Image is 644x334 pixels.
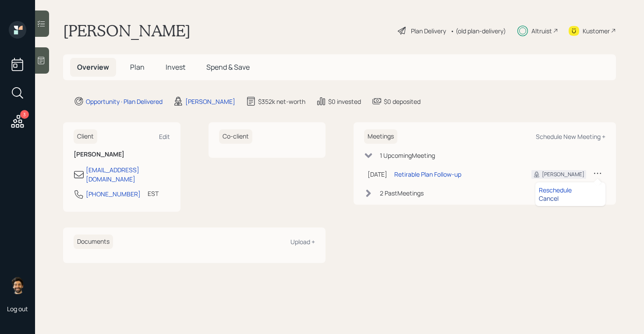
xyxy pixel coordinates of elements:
div: 3 [20,110,29,119]
div: [DATE] [368,170,387,179]
h1: [PERSON_NAME] [63,21,191,40]
h6: Meetings [364,129,397,144]
div: [PHONE_NUMBER] [86,189,141,199]
div: Cancel [539,194,602,203]
div: [PERSON_NAME] [185,97,235,106]
div: Reschedule [539,186,602,194]
div: Opportunity · Plan Delivered [86,97,163,106]
h6: Client [74,129,97,144]
span: Spend & Save [206,62,250,72]
div: Retirable Plan Follow-up [394,170,461,179]
span: Invest [166,62,185,72]
div: Schedule New Meeting + [536,132,605,141]
div: [PERSON_NAME] [542,171,584,178]
div: [EMAIL_ADDRESS][DOMAIN_NAME] [86,165,170,184]
div: EST [148,189,159,198]
div: • (old plan-delivery) [450,26,506,36]
div: Upload + [290,238,315,246]
h6: Co-client [219,129,252,144]
h6: [PERSON_NAME] [74,151,170,158]
div: $352k net-worth [258,97,305,106]
div: Log out [7,305,28,313]
span: Overview [77,62,109,72]
img: eric-schwartz-headshot.png [9,277,26,294]
div: 1 Upcoming Meeting [380,151,435,160]
div: Plan Delivery [411,26,446,36]
div: $0 deposited [384,97,421,106]
div: Kustomer [583,26,610,36]
div: 2 Past Meeting s [380,188,424,198]
div: $0 invested [328,97,361,106]
span: Plan [130,62,145,72]
div: Edit [159,132,170,141]
div: Altruist [531,26,552,36]
h6: Documents [74,235,113,249]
